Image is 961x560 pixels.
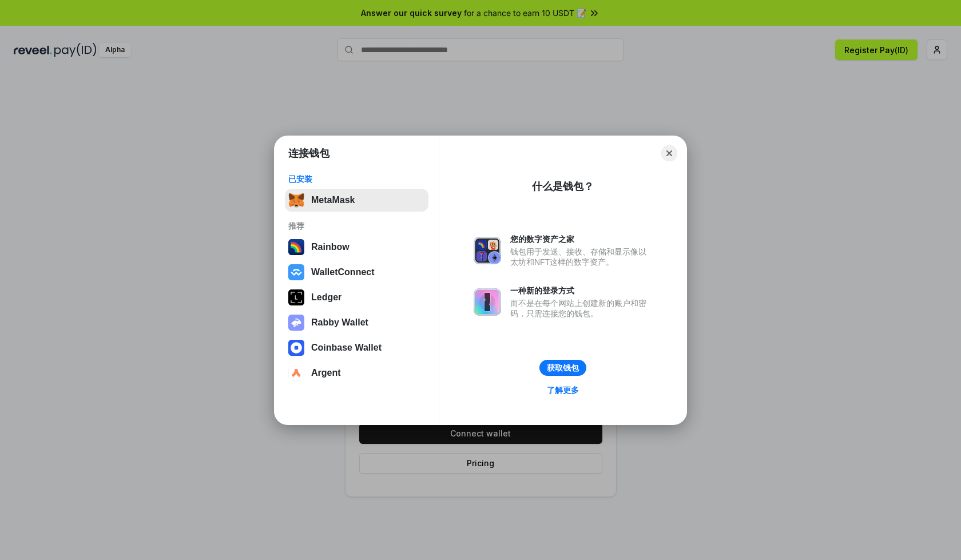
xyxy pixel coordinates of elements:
[661,145,677,161] button: Close
[285,236,428,259] button: Rainbow
[288,174,425,184] div: 已安装
[285,362,428,384] button: Argent
[288,365,304,381] img: svg+xml,%3Csvg%20width%3D%2228%22%20height%3D%2228%22%20viewBox%3D%220%200%2028%2028%22%20fill%3D...
[311,267,375,277] div: WalletConnect
[510,234,652,244] div: 您的数字资产之家
[311,368,341,378] div: Argent
[510,285,652,296] div: 一种新的登录方式
[510,298,652,319] div: 而不是在每个网站上创建新的账户和密码，只需连接您的钱包。
[285,261,428,284] button: WalletConnect
[288,221,425,231] div: 推荐
[547,363,579,373] div: 获取钱包
[474,288,501,316] img: svg+xml,%3Csvg%20xmlns%3D%22http%3A%2F%2Fwww.w3.org%2F2000%2Fsvg%22%20fill%3D%22none%22%20viewBox...
[510,247,652,267] div: 钱包用于发送、接收、存储和显示像以太坊和NFT这样的数字资产。
[288,340,304,356] img: svg+xml,%3Csvg%20width%3D%2228%22%20height%3D%2228%22%20viewBox%3D%220%200%2028%2028%22%20fill%3D...
[288,264,304,280] img: svg+xml,%3Csvg%20width%3D%2228%22%20height%3D%2228%22%20viewBox%3D%220%200%2028%2028%22%20fill%3D...
[288,239,304,255] img: svg+xml,%3Csvg%20width%3D%22120%22%20height%3D%22120%22%20viewBox%3D%220%200%20120%20120%22%20fil...
[311,343,382,353] div: Coinbase Wallet
[539,360,586,376] button: 获取钱包
[547,385,579,395] div: 了解更多
[474,237,501,264] img: svg+xml,%3Csvg%20xmlns%3D%22http%3A%2F%2Fwww.w3.org%2F2000%2Fsvg%22%20fill%3D%22none%22%20viewBox...
[285,286,428,309] button: Ledger
[311,195,355,205] div: MetaMask
[288,146,329,160] h1: 连接钱包
[285,311,428,334] button: Rabby Wallet
[288,192,304,208] img: svg+xml,%3Csvg%20fill%3D%22none%22%20height%3D%2233%22%20viewBox%3D%220%200%2035%2033%22%20width%...
[311,292,341,303] div: Ledger
[285,189,428,212] button: MetaMask
[311,242,350,252] div: Rainbow
[532,180,594,193] div: 什么是钱包？
[540,383,586,398] a: 了解更多
[288,289,304,305] img: svg+xml,%3Csvg%20xmlns%3D%22http%3A%2F%2Fwww.w3.org%2F2000%2Fsvg%22%20width%3D%2228%22%20height%3...
[285,336,428,359] button: Coinbase Wallet
[311,317,368,328] div: Rabby Wallet
[288,315,304,331] img: svg+xml,%3Csvg%20xmlns%3D%22http%3A%2F%2Fwww.w3.org%2F2000%2Fsvg%22%20fill%3D%22none%22%20viewBox...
